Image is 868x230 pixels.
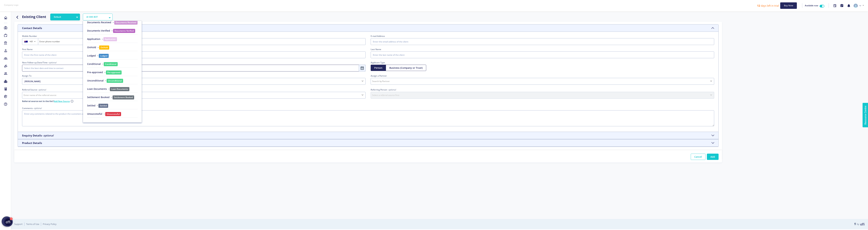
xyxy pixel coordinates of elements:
[54,100,70,103] a: Add New Source
[757,4,760,7] b: 12
[22,34,366,38] label: Mobile Number
[113,29,135,33] span: Documents Verified
[99,54,109,58] span: Lodged
[371,65,386,71] button: Person
[22,141,42,144] h5: Product Details
[14,223,23,226] a: Support
[87,71,138,76] a: Pre-approved →Pre-approved
[22,61,56,64] label: Next Follow-up Date/Time -
[43,223,57,226] a: Privacy Policy
[34,41,37,42] span: ▼
[106,70,122,75] span: Pre-approved
[104,62,118,66] span: Conditional
[854,4,858,8] img: svg+xml;base64,PHN2ZyB4bWxucz0iaHR0cDovL3d3dy53My5vcmcvMjAwMC9zdmciIHdpZHRoPSI4MS4zODIiIGhlaWdodD...
[22,26,42,30] h5: Contact Details
[87,62,138,68] a: Conditional →Conditional
[372,80,390,83] span: Search by Partner
[87,46,138,51] a: OnHold →OnHold
[50,14,80,20] button: Default
[761,4,779,7] span: days left in trial
[87,79,138,84] a: Unconditional →Unconditional
[38,38,365,45] input: Enter phone number
[29,40,33,43] span: +61
[42,134,53,137] i: - optional
[22,100,54,103] b: Referral source not in the list?
[87,21,138,26] a: Documents Received →Documents Received
[371,34,714,38] label: E-mail Address
[371,38,714,45] input: Enter the email address of the client
[371,61,714,64] label: Applicant Type
[99,45,109,50] span: OnHold
[3,1,22,5] span: Resource Centre
[83,21,142,123] ul: AI SMS BOT
[70,100,74,103] i: Note: Use Referral Portal to add a complete referrer profile.
[371,74,714,77] legend: Assign a Partner
[87,104,138,109] a: Settled →Settled
[49,61,56,64] i: optional
[105,112,121,116] span: Unsuccessful
[87,37,138,43] a: Application →Application
[26,223,39,226] a: Terms of Use
[87,29,138,34] a: Documents Verified →Documents Verified
[3,217,13,227] div: Open Checklist, remaining modules: 7
[114,21,138,25] span: Documents Received
[110,87,129,91] span: Loan Documents
[103,37,117,41] span: Application
[83,14,113,20] button: AI SMS BOT
[371,51,714,58] input: Enter the last name of the client
[113,95,134,99] span: Settlement Booked
[22,74,366,77] legend: Assign To
[87,87,138,93] a: Loan Documents →Loan Documents
[22,107,42,110] label: Comments -
[3,3,20,7] img: company-logo-placeholder.1a1b062.png
[10,217,13,220] div: 7
[34,107,42,110] i: optional
[87,112,138,118] a: Unsuccessful →Unsuccessful
[3,217,13,227] button: launcher-image-alternative-text
[371,48,714,51] label: Last Name
[805,4,818,7] span: Available now
[24,80,359,83] span: [PERSON_NAME]
[22,51,366,58] input: Enter the first name of the client
[22,48,366,51] label: First Name
[4,218,12,226] img: launcher-image-alternative-text
[387,88,396,91] i: - optional
[87,96,138,101] a: Settlement Booked →Settlement Booked
[691,154,706,160] button: Cancel
[854,223,865,226] span: by
[24,94,56,97] span: Enter name of the referral source
[22,65,366,71] input: Select the best date and time to contact
[107,79,123,83] span: Unconditional
[98,104,108,108] span: Settled
[780,2,797,9] button: Buy Now
[386,65,426,71] button: Business (Company or Trust)
[22,88,46,91] label: Referral Source
[22,134,53,137] h5: Enquiry Details
[22,14,46,19] h4: Existing Client
[87,54,138,59] a: Lodged →Lodged
[371,88,396,91] label: Referring Person
[707,154,719,160] button: Add
[37,88,46,91] i: - optional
